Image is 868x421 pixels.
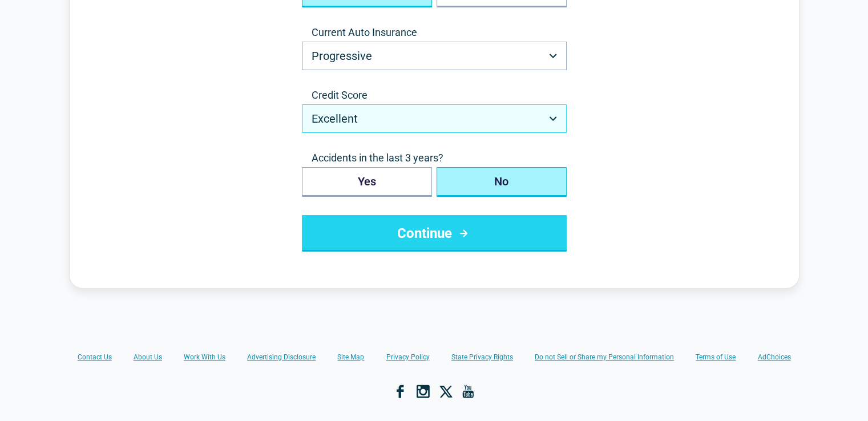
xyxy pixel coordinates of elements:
span: Accidents in the last 3 years? [302,151,567,165]
a: YouTube [462,384,475,398]
button: Continue [302,215,567,252]
a: Do not Sell or Share my Personal Information [535,353,674,362]
a: State Privacy Rights [451,353,513,362]
label: Credit Score [302,88,567,102]
a: Advertising Disclosure [247,353,316,362]
a: Site Map [337,353,364,362]
a: X [439,384,453,398]
button: No [437,167,567,197]
a: Facebook [393,384,407,398]
label: Current Auto Insurance [302,26,567,39]
a: Work With Us [184,353,225,362]
a: Instagram [416,384,430,398]
a: Privacy Policy [386,353,430,362]
a: About Us [134,353,162,362]
a: Contact Us [78,353,112,362]
a: AdChoices [757,353,790,362]
a: Terms of Use [696,353,736,362]
button: Yes [302,167,432,197]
